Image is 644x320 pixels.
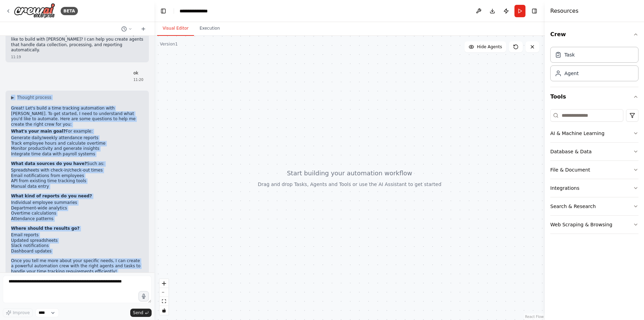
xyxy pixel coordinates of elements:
button: Hide left sidebar [159,6,168,16]
div: Agent [564,70,579,77]
button: Click to speak your automation idea [139,291,149,301]
button: Improve [3,308,33,317]
li: Dashboard updates [11,249,143,254]
button: zoom in [160,279,168,288]
li: Integrate time data with payroll systems [11,152,143,157]
button: Tools [550,87,638,106]
li: Updated spreadsheets [11,238,143,244]
button: fit view [160,297,168,306]
strong: Where should the results go? [11,226,80,231]
button: AI & Machine Learning [550,124,638,142]
span: ▶ [11,95,14,100]
p: What specific time tracking or HR automation tasks would you like to build with [PERSON_NAME]? I ... [11,31,143,53]
li: Overtime calculations [11,211,143,216]
li: API from existing time tracking tools [11,178,143,184]
li: Manual data entry [11,184,143,189]
button: Send [130,309,152,317]
li: Slack notifications [11,243,143,249]
button: Hide Agents [464,41,506,52]
span: Thought process [17,95,51,100]
a: React Flow attribution [525,315,544,319]
button: ▶Thought process [11,95,51,100]
li: Attendance patterns [11,216,143,222]
span: Hide Agents [477,44,502,50]
button: toggle interactivity [160,306,168,315]
span: Improve [13,310,30,316]
button: Search & Research [550,197,638,215]
p: ok [133,71,143,76]
div: Crew [550,44,638,87]
p: Such as: [11,161,143,167]
li: Email notifications from employees [11,173,143,179]
li: Department-wide analytics [11,206,143,211]
li: Email reports [11,233,143,238]
img: Logo [14,3,55,19]
div: Version 1 [160,41,178,47]
li: Spreadsheets with check-in/check-out times [11,168,143,173]
span: Send [133,310,143,316]
li: Monitor productivity and generate insights [11,146,143,152]
div: BETA [61,7,78,15]
p: Once you tell me more about your specific needs, I can create a powerful automation crew with the... [11,258,143,275]
div: 11:19 [11,54,143,60]
button: Crew [550,25,638,44]
strong: What kind of reports do you need? [11,194,92,198]
button: Database & Data [550,143,638,161]
p: Great! Let's build a time tracking automation with [PERSON_NAME]. To get started, I need to under... [11,106,143,127]
strong: What data sources do you have? [11,161,87,166]
p: For example: [11,129,143,134]
button: Start a new chat [138,25,149,33]
button: Switch to previous chat [119,25,135,33]
nav: breadcrumb [180,8,213,14]
button: Hide right sidebar [530,6,539,16]
button: Visual Editor [157,21,194,36]
li: Individual employee summaries [11,200,143,206]
li: Generate daily/weekly attendance reports [11,135,143,141]
button: zoom out [160,288,168,297]
button: Integrations [550,179,638,197]
h4: Resources [550,7,579,15]
div: Task [564,51,575,58]
div: Tools [550,106,638,239]
li: Track employee hours and calculate overtime [11,141,143,146]
button: Execution [194,21,225,36]
button: Web Scraping & Browsing [550,216,638,234]
button: File & Document [550,161,638,179]
div: React Flow controls [160,279,168,315]
strong: What's your main goal? [11,129,66,134]
div: 11:20 [133,77,143,82]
